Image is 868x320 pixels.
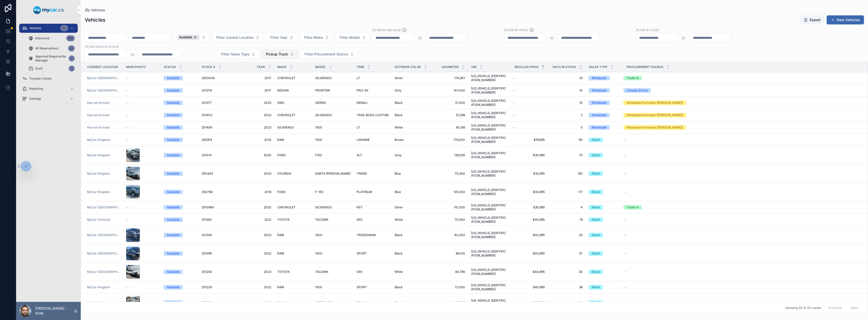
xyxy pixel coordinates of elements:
div: Available [167,101,180,105]
a: Available [164,88,196,93]
a: Wholesale [589,101,620,105]
span: -- [126,76,129,80]
a: Brown [395,138,427,142]
span: White [395,125,403,130]
span: Silver [395,76,403,80]
span: Has not Arrived [87,101,109,105]
a: MyCar [GEOGRAPHIC_DATA] [87,88,120,92]
div: Available [167,138,180,142]
a: F150 [315,153,350,157]
button: Select Button [335,33,370,42]
div: 0 [69,55,75,61]
span: Grey [395,88,402,92]
span: 147,000 [433,88,465,92]
a: Wholesale [589,113,620,117]
a: -- [623,153,862,157]
a: [US_VEHICLE_IDENTIFICATION_NUMBER] [471,123,507,132]
a: -- [623,138,862,142]
a: $30,995 [513,153,545,157]
span: 51,000 [433,101,465,105]
span: -- [513,101,516,105]
a: SILVERADO [277,125,309,130]
a: 2023 [239,172,271,176]
span: -- [623,138,627,142]
a: 2023 [239,113,271,117]
span: Reporting [29,87,43,91]
div: Canada Drives [627,88,648,93]
a: Has not Arrived [87,101,120,105]
a: FRONTIER [315,88,350,92]
button: Select Button [173,32,210,42]
a: Black [395,101,427,105]
label: Filter Days In Stock [85,44,119,49]
a: Trade-In [623,76,862,80]
a: -- [513,101,545,105]
a: Silver [395,76,427,80]
div: Wholesale Purchase ([PERSON_NAME]) [627,125,683,130]
a: 250914 [202,138,233,142]
button: Unselect AVAILABLE [177,35,200,40]
a: MyCar Kingston [87,172,110,176]
a: 176,000 [433,138,465,142]
span: 251403 [202,113,212,117]
a: [US_VEHICLE_IDENTIFICATION_NUMBER] [471,170,507,178]
a: 0 [551,125,583,130]
span: MyCar Kingston [87,153,110,157]
button: Select Button [212,33,264,42]
div: scrollable content [16,20,81,110]
a: Approval Required by Manager0 [25,54,78,63]
span: SILVERADO [277,125,294,130]
a: [US_VEHICLE_IDENTIFICATION_NUMBER] [471,74,507,82]
div: 321 [60,25,68,31]
a: 2020 [239,153,271,157]
span: SILVERADO [315,113,332,117]
span: Vehicles [91,8,105,13]
a: Wholesale [589,76,620,80]
span: Black [395,113,403,117]
span: Filter Year [270,35,287,40]
a: 251403 [202,113,233,117]
span: NISSAN [277,88,289,92]
a: SANTA [PERSON_NAME] [315,172,350,176]
a: LT [357,125,389,130]
a: 90 [551,138,583,142]
span: Filter Current Location [216,35,254,40]
span: [US_VEHICLE_IDENTIFICATION_NUMBER] [471,111,507,119]
a: MyCar Kingston [87,138,110,142]
button: Export [800,15,825,24]
a: PRO-4X [357,88,389,92]
a: 65,316 [433,125,465,130]
div: Wholesale [592,88,607,93]
a: Settings [19,94,78,103]
div: Wholesale Purchase ([PERSON_NAME]) [627,101,683,105]
a: 1500 [315,138,350,142]
a: -- [513,113,545,117]
a: Reporting [19,84,78,93]
a: TREND [357,172,389,176]
span: [US_VEHICLE_IDENTIFICATION_NUMBER] [471,86,507,94]
a: 75 [551,153,583,157]
a: -- [513,125,545,130]
a: $32,995 [513,172,545,176]
label: Filter By Mileage [372,28,401,32]
a: LARAMIE [357,138,389,142]
div: Available [177,35,200,40]
span: F150 [315,153,322,157]
a: MyCar Kingston [87,153,120,157]
span: 2017 [239,76,271,80]
a: 10 [551,88,583,92]
span: -- [126,113,129,117]
a: MyCar Kingston [87,190,120,194]
div: 866 [66,35,75,41]
span: Transfer Center [29,77,52,81]
span: -- [126,88,129,92]
a: 174,901 [433,76,465,80]
div: Available [167,125,180,130]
